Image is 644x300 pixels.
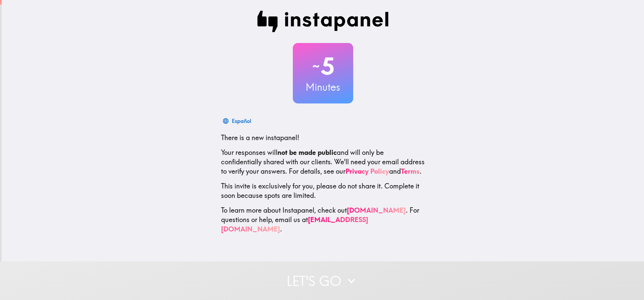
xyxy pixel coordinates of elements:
[221,133,299,142] span: There is a new instapanel!
[347,206,406,214] a: [DOMAIN_NAME]
[401,167,420,175] a: Terms
[221,206,425,234] p: To learn more about Instapanel, check out . For questions or help, email us at .
[293,80,353,94] h3: Minutes
[221,148,425,176] p: Your responses will and will only be confidentially shared with our clients. We'll need your emai...
[221,181,425,200] p: This invite is exclusively for you, please do not share it. Complete it soon because spots are li...
[232,116,251,126] div: Español
[345,167,389,175] a: Privacy Policy
[257,11,389,32] img: Instapanel
[311,56,321,76] span: ~
[293,52,353,80] h2: 5
[221,215,368,233] a: [EMAIL_ADDRESS][DOMAIN_NAME]
[221,114,254,128] button: Español
[277,148,337,157] b: not be made public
